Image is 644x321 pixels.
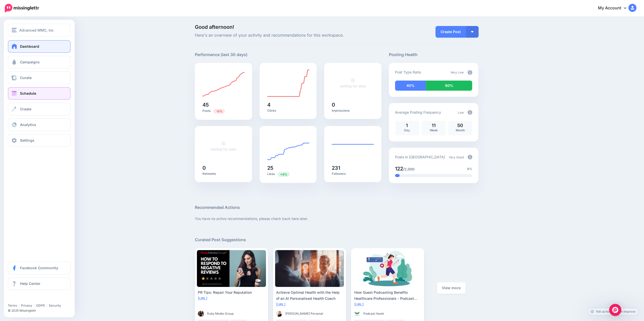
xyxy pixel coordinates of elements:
[8,24,71,36] button: Advanced MMC, Inc
[332,172,374,176] p: Followers
[267,109,309,113] p: Clicks
[354,302,363,307] a: [URL]
[332,109,374,113] p: Impressions
[332,102,374,107] h5: 0
[8,103,71,115] a: Create
[435,26,466,38] a: Create Post
[8,40,71,53] a: Dashboard
[20,138,34,142] span: Settings
[202,165,244,170] h5: 0
[468,70,472,75] img: info-circle-grey.png
[395,69,421,75] p: Post Type Ratio
[429,128,438,132] span: Week
[8,262,71,274] a: Facebook Community
[426,81,472,91] div: 60% of your posts in the last 30 days were manually created (i.e. were not from Drip Campaigns or...
[202,172,244,176] p: Retweets
[340,78,366,88] a: waiting for data
[20,266,58,270] span: Facebook Community
[332,165,374,170] h5: 231
[471,31,473,33] img: arrow-down-white.png
[198,296,207,301] a: [URL]
[210,141,236,151] a: waiting for data
[213,109,225,114] span: Previous period: 48
[451,123,470,128] p: 50
[34,304,35,307] span: |
[403,167,414,171] span: /2,000
[20,76,32,80] span: Curate
[276,289,343,302] div: Achieve Optimal Health with the Help of an AI Personalised Health Coach
[395,174,400,177] div: 6% of your posts in the last 30 days have been from Drip Campaigns
[198,311,204,317] img: TWXV4TW6BH44R82KJW56UKAWRVRTOA2M_thumb.jpeg
[455,128,465,132] span: Month
[46,304,47,307] span: |
[195,204,478,211] h5: Recommended Actions
[395,81,426,91] div: 40% of your posts in the last 30 days have been from Drip Campaigns
[395,166,403,172] span: 122
[437,282,466,294] a: View more
[21,304,32,307] a: Privacy
[276,302,285,307] a: [URL]
[19,27,54,33] span: Advanced MMC, Inc
[20,91,36,95] span: Schedule
[195,216,478,221] p: You have no active recommendations, please check back here later.
[8,56,71,68] a: Campaigns
[8,87,71,100] a: Schedule
[202,109,244,113] p: Posts
[363,311,384,316] span: Podcast Hawk
[404,128,410,132] span: Day
[195,32,381,39] span: Here's an overview of your activity and recommendations for this workspace.
[202,102,244,107] h5: 45
[18,304,19,307] span: |
[398,123,417,128] p: 1
[395,109,441,115] p: Average Posting Frequency
[588,308,638,315] a: Tell us how we can improve
[449,155,464,159] span: Very Good
[278,172,290,177] span: Previous period: 24
[395,154,445,160] p: Posts in [GEOGRAPHIC_DATA]
[20,44,39,48] span: Dashboard
[424,123,443,128] p: 11
[450,70,464,74] span: Very Low
[195,237,478,243] h5: Curated Post Suggestions
[20,107,31,111] span: Create
[8,134,71,147] a: Settings
[354,311,360,317] img: H3AIGXZBDSW30H6EO1ZPRA0A1SCX4MSZ_thumb.png
[593,2,636,14] a: My Account
[267,165,309,170] h5: 25
[195,52,247,58] h5: Performance (last 30 days)
[267,102,309,107] h5: 4
[8,296,46,301] iframe: Twitter Follow Button
[49,304,61,307] a: Security
[20,60,40,64] span: Campaigns
[8,277,71,290] a: Help Center
[467,166,472,171] span: 6%
[285,311,323,316] span: [PERSON_NAME] Personal
[8,304,17,307] a: Terms
[8,118,71,131] a: Analytics
[20,122,36,127] span: Analytics
[354,289,421,302] div: How Guest Podcasting Benefits Healthcare Professionals - Podcast Hawk [Beta]
[207,311,234,316] span: Ruby Media Group
[389,52,478,58] h5: Posting Health
[609,304,621,316] div: Open Intercom Messenger
[36,304,45,307] a: GDPR
[8,71,71,84] a: Curate
[5,4,39,12] img: Missinglettr
[20,281,40,286] span: Help Center
[458,111,464,114] span: Low
[195,24,234,30] span: Good afternoon!
[468,155,472,159] img: info-circle-grey.png
[12,28,17,32] img: menu.png
[198,289,265,295] div: PR Tips: Repair Your Reputation
[468,110,472,115] img: info-circle-grey.png
[276,311,282,317] img: W3UT4SDDERV1KOG75M69L2B4XIRA5FBU_thumb.jpg
[267,172,309,177] p: Likes
[8,308,74,313] li: © 2025 Missinglettr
